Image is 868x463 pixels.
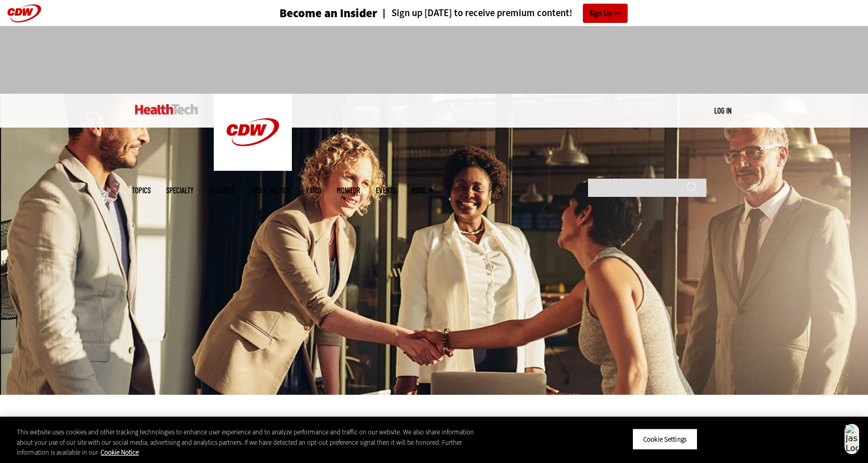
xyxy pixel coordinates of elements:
a: Become an Insider [240,7,377,19]
img: Home [214,94,292,171]
img: Home [135,104,198,115]
span: Topics [132,186,151,194]
div: User menu [714,105,731,116]
div: This website uses cookies and other tracking technologies to enhance user experience and to analy... [17,427,478,458]
button: Cookie Settings [632,428,698,450]
iframe: advertisement [244,36,624,83]
h3: Become an Insider [279,7,377,19]
a: Log in [714,106,731,115]
span: Specialty [166,186,193,194]
span: More [411,186,433,194]
a: CDW [214,162,292,173]
a: Video [305,186,321,194]
a: Events [376,186,396,194]
button: Close [840,427,863,450]
a: MonITor [337,186,360,194]
a: Features [209,186,235,194]
a: Tips & Tactics [250,186,290,194]
a: Sign up [DATE] to receive premium content! [377,8,572,18]
a: More information about your privacy [101,448,139,457]
a: Sign Up [583,4,628,23]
